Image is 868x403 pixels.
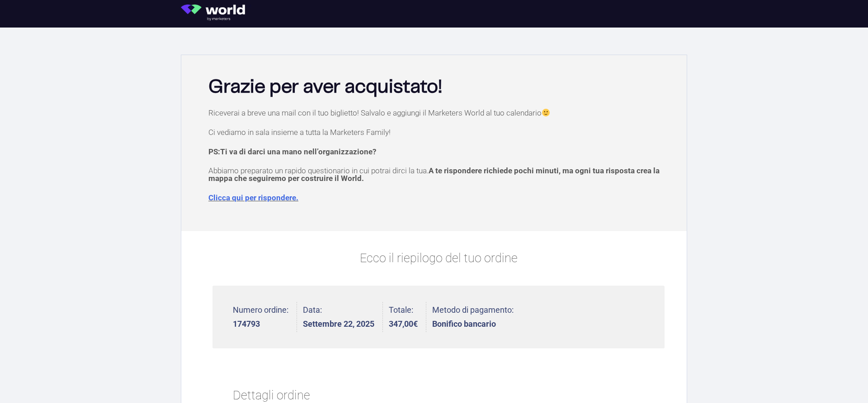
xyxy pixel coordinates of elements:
img: 🙂 [542,109,550,116]
strong: Bonifico bancario [432,320,514,328]
li: Data: [303,302,383,332]
p: Abbiamo preparato un rapido questionario in cui potrai dirci la tua. [208,167,669,182]
b: Grazie per aver acquistato! [208,78,442,96]
li: Totale: [389,302,426,332]
bdi: 347,00 [389,319,418,329]
li: Numero ordine: [233,302,297,332]
strong: Settembre 22, 2025 [303,320,374,328]
strong: PS: [208,147,376,156]
li: Metodo di pagamento: [432,302,514,332]
strong: 174793 [233,320,288,328]
span: € [413,319,418,329]
p: Ecco il riepilogo del tuo ordine [212,249,665,268]
p: Riceverai a breve una mail con il tuo biglietto! Salvalo e aggiungi il Marketers World al tuo cal... [208,109,669,117]
p: Ci vediamo in sala insieme a tutta la Marketers Family! [208,129,669,136]
a: Clicca qui per rispondere. [208,193,298,202]
span: Ti va di darci una mano nell’organizzazione? [220,147,376,156]
span: A te rispondere richiede pochi minuti, ma ogni tua risposta crea la mappa che seguiremo per costr... [208,166,660,183]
